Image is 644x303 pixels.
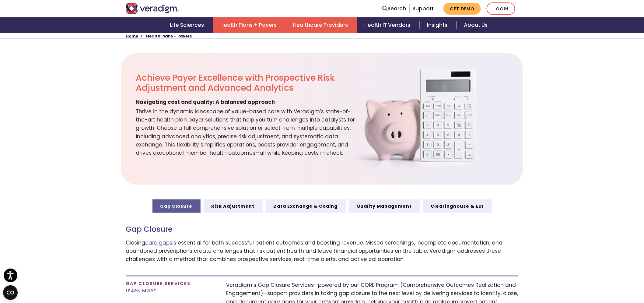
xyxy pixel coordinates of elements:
[423,199,492,213] a: Clearinghouse & EDI
[345,41,497,185] img: solution-health-plan-payer-overview.png
[213,17,286,33] a: Health Plans + Payers
[204,199,263,213] a: Risk Adjustment
[457,17,495,33] a: About Us
[126,3,179,14] img: Veradigm logo
[412,5,434,12] a: Support
[487,2,515,15] a: Login
[528,260,637,296] iframe: Drift Chat Widget
[382,5,406,13] a: Search
[126,239,518,264] p: Closing is essential for both successful patient outcomes and boosting revenue. Missed screenings...
[136,98,275,106] span: Navigating cost and quality: A balanced approach
[349,199,420,213] a: Quality Management
[126,288,156,294] a: LEARN MORE
[152,199,201,213] a: Gap Closure
[420,17,457,33] a: Insights
[286,17,357,33] a: Healthcare Providers
[136,106,355,157] span: Thrive in the dynamic landscape of value-based care with Veradigm’s state-of-the-art health plan ...
[126,33,138,39] a: Home
[357,17,420,33] a: Health IT Vendors
[163,17,213,33] a: Life Sciences
[443,3,481,15] a: Get Demo
[145,239,172,246] a: care gaps
[136,73,355,93] h2: Achieve Payer Excellence with Prospective Risk Adjustment and Advanced Analytics
[266,199,346,213] a: Data Exchange & Coding
[126,281,217,287] h4: Gap Closure Services
[126,225,518,234] h3: Gap Closure
[3,285,18,300] button: Open CMP widget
